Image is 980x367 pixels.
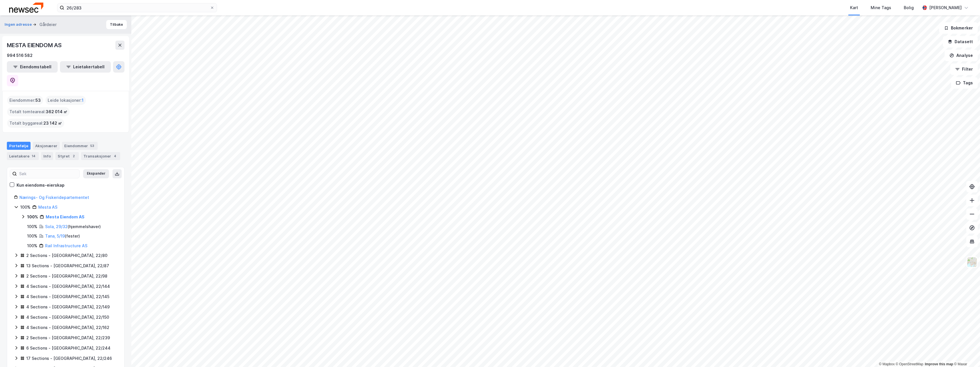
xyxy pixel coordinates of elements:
[45,96,86,105] div: Leide lokasjoner :
[71,153,77,159] div: 2
[45,233,80,240] div: ( fester )
[26,314,109,321] div: 4 Sections - [GEOGRAPHIC_DATA], 22/150
[925,362,953,366] a: Improve this map
[939,22,978,34] button: Bokmerker
[7,142,31,150] div: Portefølje
[7,61,58,73] button: Eiendomstabell
[904,4,914,11] div: Bolig
[27,242,37,249] div: 100%
[27,233,37,240] div: 100%
[46,108,67,115] span: 362 014 ㎡
[7,41,63,50] div: MESTA EIENDOM AS
[879,362,895,366] a: Mapbox
[39,21,57,28] div: Gårdeier
[43,120,62,127] span: 23 142 ㎡
[26,334,110,341] div: 2 Sections - [GEOGRAPHIC_DATA], 22/239
[945,50,978,61] button: Analyse
[26,262,109,269] div: 13 Sections - [GEOGRAPHIC_DATA], 22/87
[5,22,33,27] button: Ingen adresse
[7,96,43,105] div: Eiendommer :
[26,324,109,331] div: 4 Sections - [GEOGRAPHIC_DATA], 22/162
[7,107,70,116] div: Totalt tomteareal :
[83,169,109,178] button: Ekspander
[20,204,31,211] div: 100%
[871,4,891,11] div: Mine Tags
[38,205,57,210] a: Mesta AS
[17,182,65,189] div: Kun eiendoms-eierskap
[45,224,68,229] a: Sola, 29/32
[46,214,85,219] a: Mesta Eiendom AS
[31,153,37,159] div: 14
[9,3,43,13] img: newsec-logo.f6e21ccffca1b3a03d2d.png
[950,63,978,75] button: Filter
[45,234,65,238] a: Tana, 5/19
[35,97,41,104] span: 53
[19,195,89,200] a: Nærings- Og Fiskeridepartementet
[106,20,127,29] button: Tilbake
[112,153,118,159] div: 4
[33,142,60,150] div: Aksjonærer
[951,77,978,89] button: Tags
[7,152,39,160] div: Leietakere
[850,4,858,11] div: Kart
[45,223,101,230] div: ( hjemmelshaver )
[41,152,53,160] div: Info
[7,52,33,59] div: 994 516 582
[17,169,79,178] input: Søk
[64,3,210,12] input: Søk på adresse, matrikkel, gårdeiere, leietakere eller personer
[27,223,37,230] div: 100%
[26,252,107,259] div: 2 Sections - [GEOGRAPHIC_DATA], 22/80
[929,4,962,11] div: [PERSON_NAME]
[89,143,95,149] div: 53
[951,340,980,367] div: Kontrollprogram for chat
[26,304,110,310] div: 4 Sections - [GEOGRAPHIC_DATA], 22/149
[27,214,38,220] div: 100%
[62,142,98,150] div: Eiendommer
[26,355,112,362] div: 17 Sections - [GEOGRAPHIC_DATA], 22/246
[26,273,107,280] div: 2 Sections - [GEOGRAPHIC_DATA], 22/98
[26,283,110,290] div: 4 Sections - [GEOGRAPHIC_DATA], 22/144
[26,345,111,352] div: 6 Sections - [GEOGRAPHIC_DATA], 22/244
[55,152,79,160] div: Styret
[60,61,111,73] button: Leietakertabell
[82,97,84,104] span: 1
[26,293,109,300] div: 4 Sections - [GEOGRAPHIC_DATA], 22/145
[967,257,977,268] img: Z
[45,243,87,248] a: Rail Infrastructure AS
[951,340,980,367] iframe: Chat Widget
[81,152,120,160] div: Transaksjoner
[943,36,978,47] button: Datasett
[7,119,64,128] div: Totalt byggareal :
[896,362,923,366] a: OpenStreetMap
